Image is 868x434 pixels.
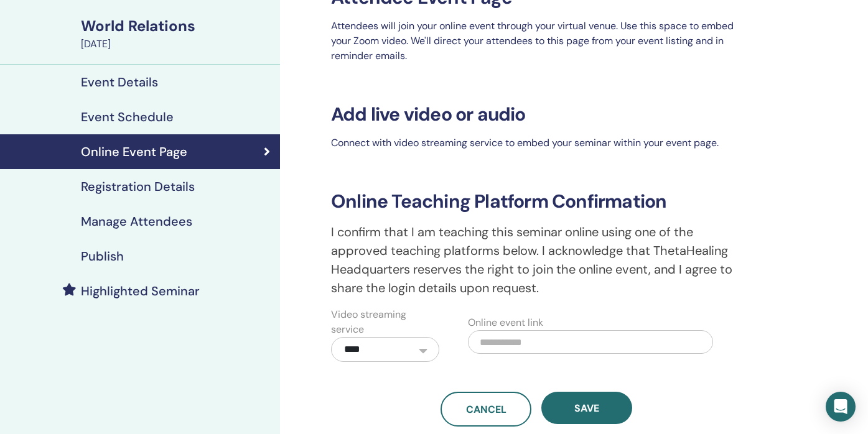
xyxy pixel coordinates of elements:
span: Save [574,402,599,415]
h4: Publish [81,249,124,264]
h4: Online Event Page [81,144,187,159]
h4: Event Details [81,75,158,90]
h4: Manage Attendees [81,214,192,229]
div: Open Intercom Messenger [826,392,856,422]
a: Cancel [441,392,531,427]
div: World Relations [81,16,273,37]
p: I confirm that I am teaching this seminar online using one of the approved teaching platforms bel... [324,223,749,297]
label: Online event link [468,315,543,330]
a: World Relations[DATE] [73,16,280,52]
span: Cancel [466,403,506,416]
h4: Highlighted Seminar [81,284,200,298]
h3: Online Teaching Platform Confirmation [324,190,749,213]
p: Connect with video streaming service to embed your seminar within your event page. [324,136,749,150]
div: [DATE] [81,37,273,52]
button: Save [541,392,632,424]
label: Video streaming service [331,307,439,337]
p: Attendees will join your online event through your virtual venue. Use this space to embed your Zo... [324,19,749,63]
h4: Registration Details [81,179,195,194]
h3: Add live video or audio [324,103,749,126]
h4: Event Schedule [81,109,174,124]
